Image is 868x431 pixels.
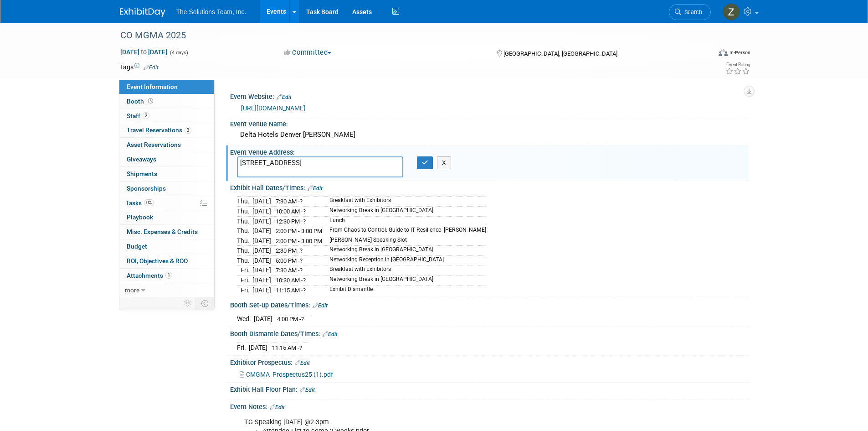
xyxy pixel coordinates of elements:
td: Personalize Event Tab Strip [180,297,196,309]
div: Event Notes: [230,400,749,412]
span: 3 [185,127,191,134]
td: Toggle Event Tabs [195,297,214,309]
span: 1 [165,272,172,279]
span: to [139,48,148,56]
span: 2:00 PM - 3:00 PM [276,228,322,234]
span: Event Information [127,83,178,90]
td: [DATE] [254,314,272,323]
span: 10:00 AM - [276,208,306,215]
a: ROI, Objectives & ROO [119,254,214,268]
a: Search [669,4,711,20]
span: ? [303,208,306,215]
span: ? [300,257,303,264]
div: In-Person [729,49,750,56]
a: Edit [323,331,338,338]
a: Shipments [119,167,214,181]
div: Exhibitor Prospectus: [230,356,749,368]
span: Booth not reserved yet [146,98,155,104]
a: Budget [119,239,214,254]
span: ? [300,247,303,254]
td: Fri. [237,275,252,285]
a: Edit [313,302,328,309]
div: Event Rating [725,62,750,67]
a: Booth [119,94,214,109]
td: [DATE] [252,207,271,217]
a: Event Information [119,80,214,94]
td: Wed. [237,314,254,323]
span: 7:30 AM - [276,267,303,274]
span: 2:30 PM - [276,247,303,254]
a: Edit [144,64,159,71]
td: Networking Break in [GEOGRAPHIC_DATA] [324,207,486,217]
span: 2 [143,112,149,119]
span: (4 days) [169,50,188,56]
button: Committed [281,48,335,57]
td: [DATE] [252,246,271,256]
div: Event Venue Name: [230,117,749,129]
td: Thu. [237,246,252,256]
a: Tasks0% [119,196,214,210]
span: 2:00 PM - 3:00 PM [276,238,322,244]
a: Travel Reservations3 [119,123,214,137]
a: Edit [270,404,285,410]
span: CMGMA_Prospectus25 (1).pdf [246,371,333,378]
span: 12:30 PM - [276,218,306,225]
td: Thu. [237,236,252,246]
span: Booth [127,98,155,105]
span: The Solutions Team, Inc. [176,8,247,16]
span: 11:15 AM - [272,344,302,351]
span: ? [300,267,303,274]
td: Tags [120,62,159,72]
span: Tasks [126,199,154,207]
span: ROI, Objectives & ROO [127,257,188,265]
span: ? [303,287,306,294]
div: Booth Dismantle Dates/Times: [230,327,749,339]
button: X [437,156,451,169]
td: [DATE] [252,216,271,226]
span: 11:15 AM - [276,287,306,294]
span: Travel Reservations [127,126,191,134]
span: Search [681,9,702,16]
td: Networking Break in [GEOGRAPHIC_DATA] [324,275,486,285]
a: Edit [300,387,315,393]
span: Budget [127,243,147,250]
div: Event Format [657,47,751,61]
span: 10:30 AM - [276,277,306,284]
span: Attachments [127,272,172,279]
td: Breakfast with Exhibitors [324,197,486,207]
td: [DATE] [252,265,271,275]
img: ExhibitDay [120,8,165,17]
a: Edit [295,360,310,366]
span: ? [299,344,302,351]
td: Thu. [237,197,252,207]
a: Playbook [119,210,214,224]
td: Thu. [237,226,252,236]
div: Event Website: [230,90,749,102]
img: Format-Inperson.png [719,49,728,56]
div: Event Venue Address: [230,145,749,157]
td: Thu. [237,216,252,226]
td: Fri. [237,265,252,275]
div: Exhibit Hall Floor Plan: [230,383,749,395]
td: Thu. [237,207,252,217]
td: [DATE] [252,226,271,236]
span: 7:30 AM - [276,198,303,205]
a: Staff2 [119,109,214,123]
div: Booth Set-up Dates/Times: [230,298,749,310]
span: more [125,286,139,294]
td: Fri. [237,343,249,352]
td: Exhibit Dismantle [324,285,486,295]
a: Asset Reservations [119,138,214,152]
td: [PERSON_NAME] Speaking Slot [324,236,486,246]
td: [DATE] [252,197,271,207]
a: Edit [277,94,292,100]
td: Fri. [237,285,252,295]
a: more [119,283,214,297]
td: Thu. [237,255,252,265]
a: [URL][DOMAIN_NAME] [241,104,305,112]
span: [DATE] [DATE] [120,48,168,56]
td: [DATE] [249,343,267,352]
td: Networking Reception in [GEOGRAPHIC_DATA] [324,255,486,265]
div: Exhibit Hall Dates/Times: [230,181,749,193]
span: Giveaways [127,156,156,163]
